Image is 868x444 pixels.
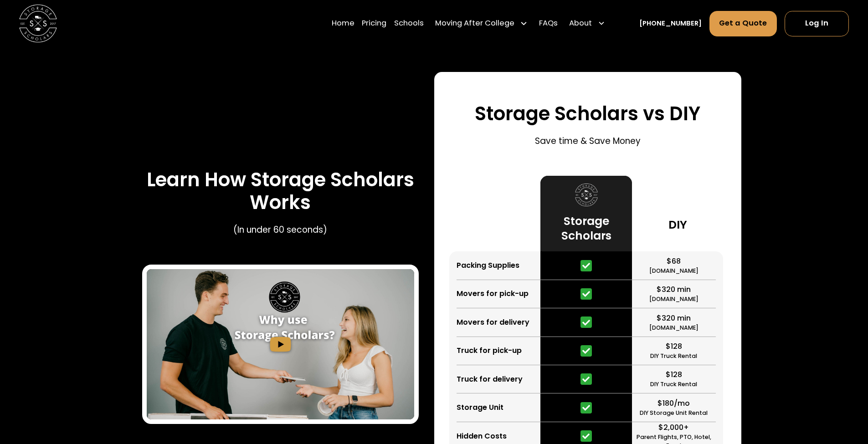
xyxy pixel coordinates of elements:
[709,11,777,36] a: Get a Quote
[650,380,697,389] div: DIY Truck Rental
[658,422,689,433] div: $2,000+
[457,260,519,271] div: Packing Supplies
[649,324,699,332] div: [DOMAIN_NAME]
[457,317,529,328] div: Movers for delivery
[19,5,57,42] img: Storage Scholars main logo
[435,18,514,30] div: Moving After College
[394,10,424,37] a: Schools
[431,10,532,37] div: Moving After College
[649,267,699,276] div: [DOMAIN_NAME]
[332,10,354,37] a: Home
[457,288,529,299] div: Movers for pick-up
[539,10,558,37] a: FAQs
[457,345,522,356] div: Truck for pick-up
[535,135,641,148] p: Save time & Save Money
[575,184,598,206] img: Storage Scholars logo.
[457,431,507,442] div: Hidden Costs
[569,18,592,30] div: About
[147,269,415,420] img: Storage Scholars - How it Works video.
[650,352,697,361] div: DIY Truck Rental
[639,19,702,29] a: [PHONE_NUMBER]
[668,218,687,232] h3: DIY
[785,11,849,36] a: Log In
[649,295,699,304] div: [DOMAIN_NAME]
[233,224,327,236] p: (In under 60 seconds)
[142,168,419,214] h3: Learn How Storage Scholars Works
[475,102,700,125] h3: Storage Scholars vs DIY
[457,402,503,413] div: Storage Unit
[640,409,708,418] div: DIY Storage Unit Rental
[147,269,415,420] a: open lightbox
[548,214,624,244] h3: Storage Scholars
[667,256,681,267] div: $68
[666,341,682,352] div: $128
[666,369,682,380] div: $128
[657,284,691,295] div: $320 min
[657,313,691,324] div: $320 min
[362,10,386,37] a: Pricing
[457,374,523,385] div: Truck for delivery
[565,10,609,37] div: About
[657,398,690,409] div: $180/mo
